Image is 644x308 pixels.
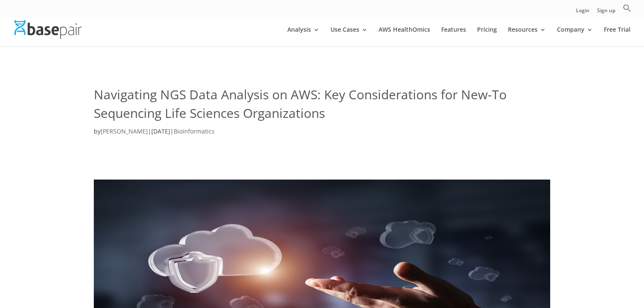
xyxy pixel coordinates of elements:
img: Basepair [14,20,82,38]
a: Use Cases [330,27,368,46]
a: AWS HealthOmics [379,27,430,46]
a: Free Trial [604,27,630,46]
a: [PERSON_NAME] [101,127,148,135]
a: Search Icon Link [623,4,631,17]
a: Features [441,27,466,46]
a: Analysis [287,27,319,46]
a: Sign up [597,8,615,17]
a: Resources [508,27,546,46]
a: Login [576,8,589,17]
h1: Navigating NGS Data Analysis on AWS: Key Considerations for New-To Sequencing Life Sciences Organ... [94,85,550,126]
a: Bioinformatics [174,127,215,135]
p: by | | [94,126,550,143]
svg: Search [623,4,631,12]
a: Company [557,27,593,46]
span: [DATE] [151,127,170,135]
a: Pricing [477,27,497,46]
